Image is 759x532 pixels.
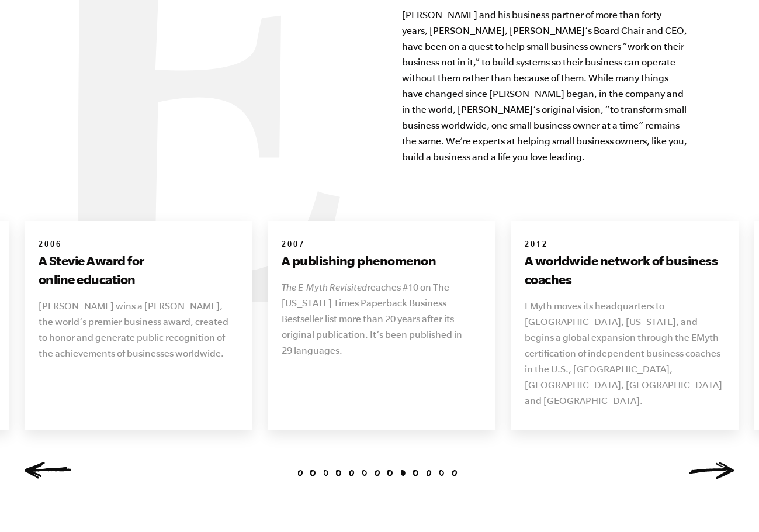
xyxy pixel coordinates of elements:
[282,240,481,251] h6: 2007
[525,240,725,251] h6: 2012
[525,251,725,289] h3: A worldwide network of business coaches
[525,298,725,409] p: EMyth moves its headquarters to [GEOGRAPHIC_DATA], [US_STATE], and begins a global expansion thro...
[282,282,367,292] i: The E-Myth Revisited
[39,240,238,251] h6: 2006
[688,462,735,479] a: Next
[282,251,481,270] h3: A publishing phenomenon
[39,251,238,289] h3: A Stevie Award for online education
[701,476,759,532] iframe: Chat Widget
[282,279,481,358] p: reaches #10 on The [US_STATE] Times Paperback Business Bestseller list more than 20 years after i...
[39,298,238,361] p: [PERSON_NAME] wins a [PERSON_NAME], the world’s premier business award, created to honor and gene...
[25,462,71,479] a: Previous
